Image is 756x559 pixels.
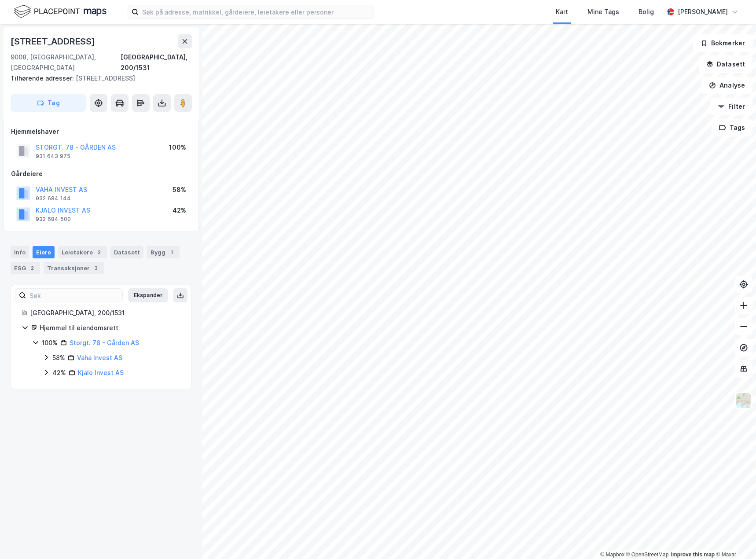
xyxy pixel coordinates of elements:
div: Transaksjoner [44,262,104,274]
button: Tag [11,94,86,112]
iframe: Chat Widget [712,517,756,559]
button: Tags [712,119,752,136]
div: [GEOGRAPHIC_DATA], 200/1531 [121,52,192,73]
div: 58% [172,184,186,195]
div: 9008, [GEOGRAPHIC_DATA], [GEOGRAPHIC_DATA] [11,52,121,73]
div: [GEOGRAPHIC_DATA], 200/1531 [30,308,181,318]
button: Bokmerker [693,34,752,52]
div: 932 684 144 [36,195,71,202]
a: Storgt. 78 - Gården AS [70,339,139,346]
div: [STREET_ADDRESS] [11,34,97,48]
div: 58% [52,353,65,363]
div: Hjemmel til eiendomsrett [40,323,181,333]
div: 42% [52,368,66,378]
button: Ekspander [128,288,168,302]
img: Z [735,392,752,409]
div: Datasett [110,246,143,258]
button: Analyse [701,77,752,94]
button: Datasett [699,55,752,73]
div: Eiere [33,246,55,258]
div: ESG [11,262,40,274]
div: 100% [42,338,58,348]
button: Filter [710,98,752,115]
div: Info [11,246,29,258]
img: logo.f888ab2527a4732fd821a326f86c7f29.svg [14,4,106,19]
div: 100% [169,142,186,153]
div: Gårdeiere [11,169,191,179]
input: Søk [26,289,122,302]
div: Bygg [147,246,180,258]
div: Kart [556,7,568,17]
div: Hjemmelshaver [11,126,191,137]
div: Mine Tags [587,7,619,17]
div: Bolig [639,7,654,17]
a: Kjalo Invest AS [78,369,124,376]
div: 3 [92,264,100,272]
a: OpenStreetMap [626,552,669,558]
input: Søk på adresse, matrikkel, gårdeiere, leietakere eller personer [139,5,374,18]
div: [PERSON_NAME] [678,7,728,17]
a: Mapbox [600,552,624,558]
a: Vaha Invest AS [77,354,122,361]
div: [STREET_ADDRESS] [11,73,185,84]
div: 932 684 500 [36,216,71,223]
div: Leietakere [58,246,107,258]
div: Kontrollprogram for chat [712,517,756,559]
div: 1 [167,248,176,257]
div: 2 [95,248,103,257]
a: Improve this map [671,552,715,558]
div: 42% [172,205,186,216]
div: 2 [28,264,37,272]
div: 931 643 975 [36,153,70,160]
span: Tilhørende adresser: [11,74,76,82]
